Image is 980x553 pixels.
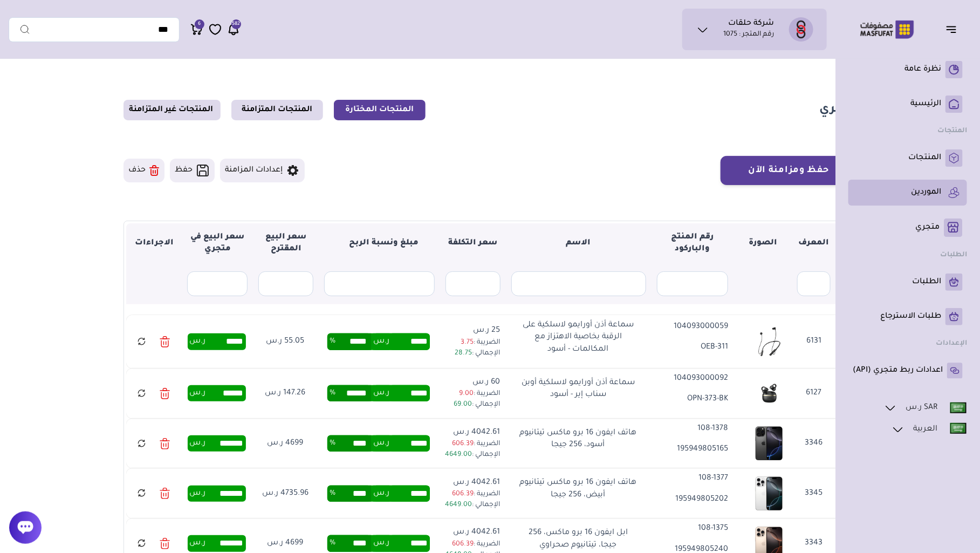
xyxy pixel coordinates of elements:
img: شركة حلقات [789,17,813,42]
p: الإجمالي : [444,348,499,359]
span: 69.00 [454,401,472,408]
img: Eng [950,402,967,413]
span: % [330,486,335,502]
a: المنتجات [853,149,963,167]
div: ر.س [188,486,246,502]
span: ر.س [373,385,389,401]
p: 25 ر.س [444,325,499,337]
a: اعدادات ربط متجري (API) [853,362,963,379]
span: 582 [232,19,240,29]
strong: الطلبات [940,251,967,259]
span: % [330,385,335,401]
span: % [330,535,335,551]
img: 2025-08-31-68b44130a92bb.png [752,476,786,511]
p: نظرة عامة [904,64,941,75]
p: الضريبة : [444,439,499,449]
img: 2025-05-15-6825f5538d636.png [752,426,786,461]
img: 20250910151337750501.png [752,376,786,411]
p: متجري [915,222,940,233]
strong: سعر التكلفة [448,239,497,248]
p: الموردين [911,187,941,198]
button: إعدادات المزامنة [220,159,305,182]
p: الإجمالي : [444,449,499,460]
p: 4042.61 ر.س [444,427,499,439]
button: حفظ [170,159,215,182]
strong: الاجراءات [135,239,174,248]
p: 108-1375 [656,523,728,535]
a: متجري [853,219,963,237]
a: المنتجات المختارة [334,100,426,120]
a: SAR ر.س [883,401,967,415]
p: 104093000059 [656,321,728,333]
a: نظرة عامة [853,61,963,78]
p: المنتجات [908,153,941,163]
span: % [330,333,335,350]
p: الإجمالي : [444,399,499,410]
p: الضريبة : [444,337,499,348]
span: ر.س [373,486,389,502]
span: 28.75 [455,350,472,357]
p: الطلبات [912,277,941,288]
button: حفظ ومزامنة الآن [721,156,857,185]
h1: متجري [820,103,857,118]
div: ر.س [188,385,246,401]
strong: المعرف [799,239,830,248]
strong: سعر البيع في متجري [190,233,244,254]
span: 606.39 [452,541,474,548]
p: الرئيسية [910,99,941,110]
p: OEB-311 [656,342,728,353]
p: الضريبة : [444,489,499,500]
p: سماعة أذن أورايمو لاسلكية على الرقبة بخاصية الاهتزاز مع المكالمات - أسود [519,319,638,356]
span: 4649.00 [445,501,472,509]
div: ر.س [188,333,246,350]
p: 108-1377 [656,473,728,484]
td: 147.26 ر.س [252,368,318,419]
img: Logo [853,19,922,40]
button: حذف [124,159,165,182]
a: المنتجات المتزامنة [231,100,323,120]
p: 4042.61 ر.س [444,477,499,489]
p: الضريبة : [444,539,499,550]
p: هاتف ايفون 16 برو ماكس تيتانيوم أسود، 256 جيجا [519,427,638,452]
span: 6 [198,19,201,29]
strong: المنتجات [937,127,967,135]
strong: رقم المنتج والباركود [671,233,714,254]
span: 606.39 [452,490,474,498]
strong: الصورة [749,239,777,248]
span: % [330,435,335,452]
div: ر.س [188,535,246,551]
td: 6131 [792,315,836,368]
a: 582 [227,23,240,36]
p: 4042.61 ر.س [444,527,499,538]
td: 3346 [792,419,836,469]
p: 195949805165 [656,443,728,455]
span: 606.39 [452,440,474,448]
td: 4735.96 ر.س [252,468,318,518]
p: رقم المتجر : 1075 [724,30,775,40]
p: اعدادات ربط متجري (API) [853,365,943,376]
p: ابل ايفون 16 برو ماكس، 256 جيجا، تيتانيوم صحراوي [519,527,638,551]
td: 3345 [792,468,836,518]
p: 60 ر.س [444,377,499,388]
p: هاتف ايفون 16 برو ماكس تيتانيوم أبيض، 256 جيجا [519,477,638,501]
span: ر.س [373,535,389,551]
span: ر.س [373,435,389,452]
a: العربية [891,422,967,436]
p: سماعة أذن أورايمو لاسلكية أوبن سناب إير - أسود [519,377,638,401]
p: 195949805202 [656,494,728,506]
span: 3.75 [461,339,474,346]
img: 20250910151428602614.png [752,324,786,359]
td: 6127 [792,368,836,419]
td: 4699 ر.س [252,419,318,469]
a: 6 [190,23,203,36]
td: 55.05 ر.س [252,315,318,368]
span: 9.00 [459,390,474,398]
p: الإجمالي : [444,500,499,510]
p: الضريبة : [444,388,499,399]
span: ر.س [373,333,389,350]
a: المنتجات غير المتزامنة [124,100,221,120]
p: OPN-373-BK [656,393,728,405]
strong: مبلغ ونسبة الربح [340,239,419,248]
strong: الاسم [566,239,591,248]
a: الرئيسية [853,95,963,113]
